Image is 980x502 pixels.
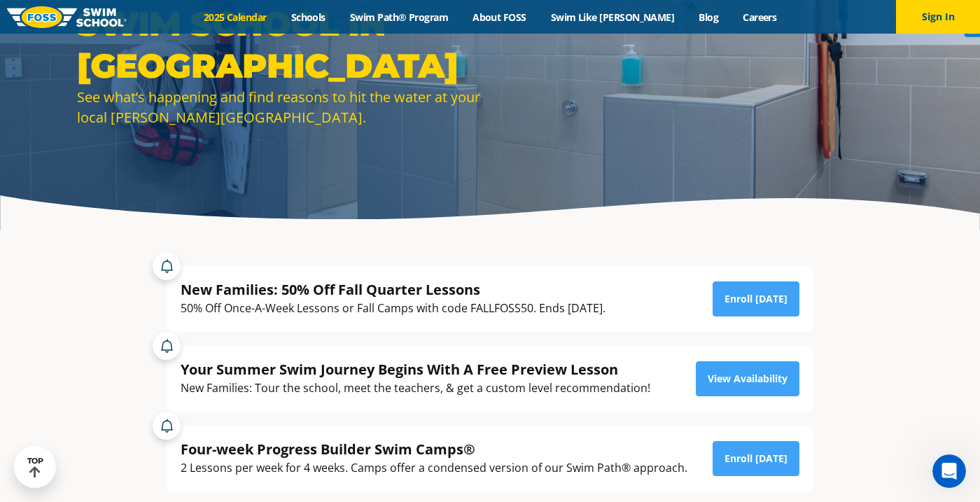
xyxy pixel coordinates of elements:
a: Enroll [DATE] [713,441,799,476]
a: Enroll [DATE] [713,281,799,316]
div: 50% Off Once-A-Week Lessons or Fall Camps with code FALLFOSS50. Ends [DATE]. [181,299,605,318]
div: Four-week Progress Builder Swim Camps® [181,440,687,459]
div: Your Summer Swim Journey Begins With A Free Preview Lesson [181,360,650,379]
a: About FOSS [461,11,539,24]
a: Swim Like [PERSON_NAME] [538,11,687,24]
a: Blog [687,11,731,24]
a: Swim Path® Program [337,11,460,24]
div: 2 Lessons per week for 4 weeks. Camps offer a condensed version of our Swim Path® approach. [181,459,687,477]
div: New Families: Tour the school, meet the teachers, & get a custom level recommendation! [181,379,650,398]
div: New Families: 50% Off Fall Quarter Lessons [181,280,605,299]
a: 2025 Calendar [191,11,279,24]
iframe: Intercom live chat [932,454,966,488]
a: Schools [279,11,337,24]
div: TOP [27,456,43,478]
a: Careers [731,11,789,24]
a: View Availability [696,361,799,396]
img: FOSS Swim School Logo [7,6,127,28]
div: See what’s happening and find reasons to hit the water at your local [PERSON_NAME][GEOGRAPHIC_DATA]. [77,87,483,127]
